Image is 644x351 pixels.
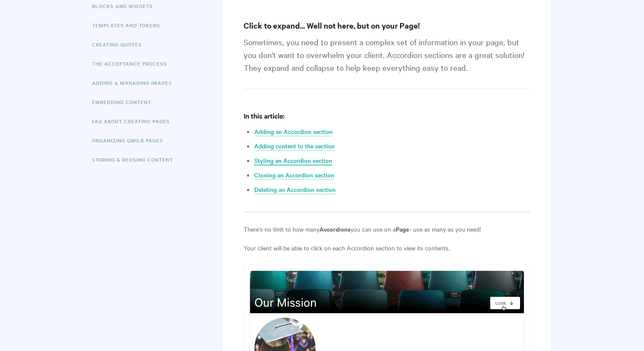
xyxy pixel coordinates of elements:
a: Adding & Managing Images [92,74,178,91]
strong: In this article: [244,111,285,120]
a: Creating Quotes [92,36,148,53]
a: Adding content to the section [254,142,335,151]
strong: Accordions [319,224,351,233]
a: The Acceptance Process [92,55,173,72]
p: Your client will be able to click on each Accordion section to view its contents. [244,243,530,253]
a: Embedding Content [92,93,158,110]
a: Storing & Reusing Content [92,151,179,168]
a: Templates and Tokens [92,17,167,34]
strong: Page [396,224,409,233]
h3: Click to expand... Well not here, but on your Page! [244,20,530,32]
a: FAQ About Creating Pages [92,113,176,130]
p: Sometimes, you need to present a complex set of information in your page, but you don't want to o... [244,35,530,89]
a: Deleting an Accordion section [254,185,336,194]
a: Cloning an Accordion section [254,171,334,180]
a: Adding an Accordion section [254,127,333,136]
a: Styling an Accordion section [254,156,332,165]
p: There's no limit to how many you can use on a - use as many as you need! [244,224,530,234]
a: Organizing Qwilr Pages [92,132,170,149]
